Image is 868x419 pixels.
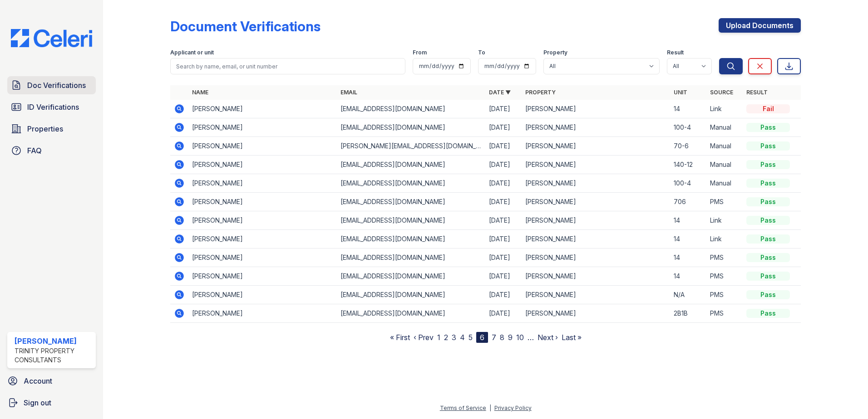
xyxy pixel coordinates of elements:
[706,156,743,174] td: Manual
[15,336,92,346] div: [PERSON_NAME]
[706,248,743,267] td: PMS
[485,230,522,248] td: [DATE]
[706,304,743,323] td: PMS
[667,49,684,56] label: Result
[525,89,556,96] a: Property
[485,286,522,304] td: [DATE]
[706,100,743,118] td: Link
[528,332,534,343] span: …
[337,174,485,193] td: [EMAIL_ADDRESS][DOMAIN_NAME]
[746,234,790,244] div: Pass
[413,49,427,56] label: From
[437,333,440,342] a: 1
[516,333,524,342] a: 10
[670,230,706,248] td: 14
[192,89,208,96] a: Name
[670,100,706,118] td: 14
[522,230,670,248] td: [PERSON_NAME]
[337,304,485,323] td: [EMAIL_ADDRESS][DOMAIN_NAME]
[746,309,790,318] div: Pass
[746,179,790,188] div: Pass
[337,286,485,304] td: [EMAIL_ADDRESS][DOMAIN_NAME]
[337,267,485,286] td: [EMAIL_ADDRESS][DOMAIN_NAME]
[746,141,790,151] div: Pass
[7,141,96,160] a: FAQ
[170,18,321,34] div: Document Verifications
[337,137,485,156] td: [PERSON_NAME][EMAIL_ADDRESS][DOMAIN_NAME]
[706,118,743,137] td: Manual
[485,100,522,118] td: [DATE]
[710,89,733,96] a: Source
[522,304,670,323] td: [PERSON_NAME]
[15,346,92,365] div: Trinity Property Consultants
[492,333,496,342] a: 7
[522,174,670,193] td: [PERSON_NAME]
[706,174,743,193] td: Manual
[4,29,99,47] img: CE_Logo_Blue-a8612792a0a2168367f1c8372b55b34899dd931a85d93a1a3d3e32e68fde9ad4.png
[170,49,214,56] label: Applicant or unit
[7,98,96,116] a: ID Verifications
[476,332,488,343] div: 6
[24,375,52,386] span: Account
[746,160,790,169] div: Pass
[390,333,410,342] a: « First
[746,253,790,262] div: Pass
[485,267,522,286] td: [DATE]
[7,76,96,94] a: Doc Verifications
[485,193,522,211] td: [DATE]
[522,286,670,304] td: [PERSON_NAME]
[485,137,522,156] td: [DATE]
[188,211,337,230] td: [PERSON_NAME]
[674,89,687,96] a: Unit
[746,123,790,132] div: Pass
[485,304,522,323] td: [DATE]
[24,397,51,408] span: Sign out
[337,100,485,118] td: [EMAIL_ADDRESS][DOMAIN_NAME]
[7,120,96,138] a: Properties
[27,123,63,134] span: Properties
[508,333,513,342] a: 9
[188,100,337,118] td: [PERSON_NAME]
[522,156,670,174] td: [PERSON_NAME]
[522,211,670,230] td: [PERSON_NAME]
[337,193,485,211] td: [EMAIL_ADDRESS][DOMAIN_NAME]
[522,137,670,156] td: [PERSON_NAME]
[188,286,337,304] td: [PERSON_NAME]
[188,304,337,323] td: [PERSON_NAME]
[444,333,448,342] a: 2
[562,333,582,342] a: Last »
[337,211,485,230] td: [EMAIL_ADDRESS][DOMAIN_NAME]
[188,230,337,248] td: [PERSON_NAME]
[489,404,491,411] div: |
[538,333,558,342] a: Next ›
[746,216,790,225] div: Pass
[670,248,706,267] td: 14
[485,118,522,137] td: [DATE]
[706,267,743,286] td: PMS
[522,118,670,137] td: [PERSON_NAME]
[489,89,511,96] a: Date ▼
[188,118,337,137] td: [PERSON_NAME]
[337,230,485,248] td: [EMAIL_ADDRESS][DOMAIN_NAME]
[670,304,706,323] td: 2B1B
[4,394,99,412] a: Sign out
[485,248,522,267] td: [DATE]
[478,49,485,56] label: To
[500,333,504,342] a: 8
[188,193,337,211] td: [PERSON_NAME]
[670,137,706,156] td: 70-6
[188,137,337,156] td: [PERSON_NAME]
[670,118,706,137] td: 100-4
[522,193,670,211] td: [PERSON_NAME]
[746,89,768,96] a: Result
[746,197,790,206] div: Pass
[706,230,743,248] td: Link
[543,49,567,56] label: Property
[170,58,405,74] input: Search by name, email, or unit number
[460,333,465,342] a: 4
[746,272,790,281] div: Pass
[188,174,337,193] td: [PERSON_NAME]
[452,333,456,342] a: 3
[485,174,522,193] td: [DATE]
